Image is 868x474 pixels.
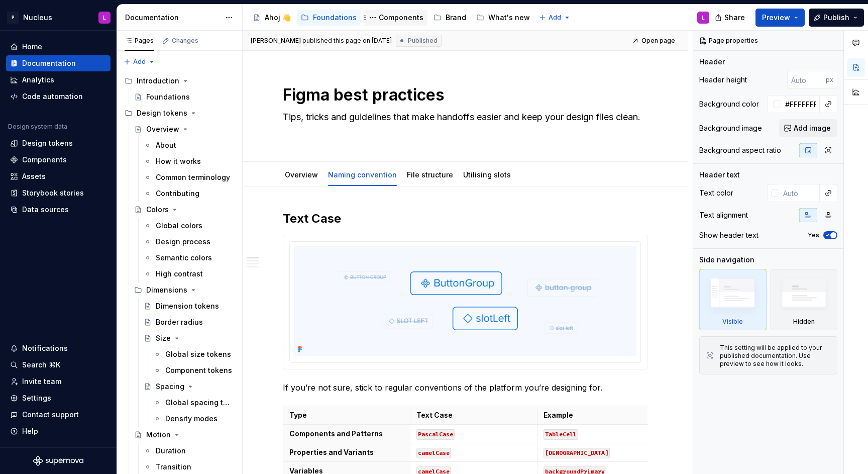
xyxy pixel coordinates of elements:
a: Motion [130,427,238,443]
div: Documentation [22,58,76,68]
a: Code automation [6,88,111,105]
a: Contributing [140,185,238,202]
a: Global size tokens [149,346,238,362]
div: Transition [156,462,191,472]
a: High contrast [140,266,238,282]
div: Global size tokens [165,349,231,359]
button: Contact support [6,407,111,423]
div: Background color [699,99,759,109]
div: Components [22,155,67,165]
button: Add [121,55,158,69]
span: Published [408,37,438,45]
span: Open page [641,37,675,45]
span: Publish [823,13,849,23]
div: Size [156,333,171,343]
a: About [140,137,238,153]
a: Density modes [149,411,238,427]
div: Component tokens [165,365,232,375]
a: Analytics [6,72,111,88]
div: Hidden [771,269,838,330]
div: Storybook stories [22,188,84,198]
div: Components [379,13,423,23]
div: High contrast [156,269,203,279]
button: Add [536,11,574,25]
div: P [7,12,19,24]
div: Duration [156,446,186,456]
div: Home [22,42,42,52]
a: Design process [140,234,238,250]
div: Motion [146,430,171,440]
div: Hidden [793,318,815,326]
span: Add image [794,123,831,133]
code: TableCell [544,429,578,440]
a: Global spacing tokens [149,395,238,411]
div: Documentation [125,13,220,23]
div: About [156,140,176,150]
div: Border radius [156,317,203,327]
button: Add image [779,119,837,137]
span: Add [549,14,561,22]
a: Components [6,152,111,168]
div: Visible [699,269,767,330]
div: Overview [281,164,322,185]
div: Introduction [137,76,179,86]
p: If you’re not sure, stick to regular conventions of the platform you’re designing for. [283,382,647,394]
a: Brand [429,10,470,26]
a: Size [140,330,238,346]
div: Utilising slots [459,164,515,185]
a: Overview [130,121,238,137]
a: Components [363,10,427,26]
code: [DEMOGRAPHIC_DATA] [544,448,610,458]
div: Introduction [121,73,238,89]
div: Text alignment [699,210,748,220]
button: Notifications [6,340,111,356]
code: camelCase [416,448,451,458]
div: What's new [488,13,530,23]
div: Side navigation [699,255,754,265]
div: Global colors [156,221,202,231]
div: Page tree [249,8,534,28]
div: Assets [22,171,46,181]
div: Code automation [22,91,83,102]
input: Auto [781,95,820,113]
button: Help [6,423,111,439]
button: Share [710,9,751,27]
div: Contact support [22,410,79,420]
div: Global spacing tokens [165,398,232,408]
span: Share [724,13,745,23]
div: Visible [722,318,743,326]
input: Auto [779,184,820,202]
div: Settings [22,393,51,403]
a: Design tokens [6,135,111,151]
a: How it works [140,153,238,169]
div: Background image [699,123,762,133]
div: Analytics [22,75,54,85]
h2: Text Case [283,211,647,227]
textarea: Figma best practices [281,83,645,107]
div: Design tokens [22,138,73,148]
a: Utilising slots [463,170,511,179]
div: Design system data [8,123,67,131]
label: Yes [808,231,819,239]
p: Text Case [416,410,531,420]
a: Border radius [140,314,238,330]
a: Ahoj 👋 [249,10,295,26]
div: Design process [156,237,210,247]
div: Foundations [313,13,357,23]
button: Publish [809,9,864,27]
a: Semantic colors [140,250,238,266]
p: Example [544,410,658,420]
a: Storybook stories [6,185,111,201]
a: Colors [130,202,238,218]
a: Documentation [6,55,111,71]
div: Dimensions [146,285,187,295]
a: Global colors [140,218,238,234]
div: Contributing [156,188,199,199]
div: Design tokens [121,105,238,121]
div: L [702,14,705,22]
div: Naming convention [324,164,401,185]
a: Settings [6,390,111,406]
a: Foundations [297,10,361,26]
a: Duration [140,443,238,459]
span: Preview [762,13,790,23]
